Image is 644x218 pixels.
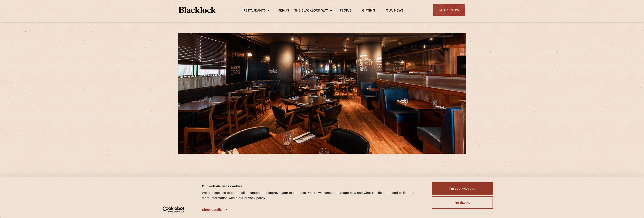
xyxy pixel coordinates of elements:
div: We use cookies to personalise content and improve your experience. You're welcome to manage how a... [202,190,422,200]
a: Restaurants [243,9,266,13]
button: No thanks [432,196,493,209]
button: I'm cool with that [432,182,493,195]
a: Show details [202,206,227,213]
a: Our News [386,9,404,13]
div: Book Now [433,4,465,16]
a: People [340,9,351,13]
img: BL_Textured_Logo-footer-cropped.svg [179,7,216,13]
div: Our website uses cookies [202,183,422,189]
a: The Blacklock Way [294,9,328,13]
a: Usercentrics Cookiebot - opens in a new window [155,206,192,213]
a: Gifting [362,9,375,13]
a: Menus [277,9,289,13]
